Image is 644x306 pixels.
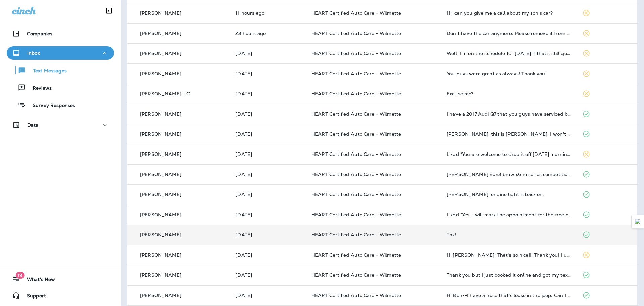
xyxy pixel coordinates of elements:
p: Sep 10, 2025 07:44 PM [235,212,301,217]
p: Sep 17, 2025 07:48 PM [235,51,301,56]
span: HEART Certified Auto Care - Wilmette [311,30,401,36]
span: HEART Certified Auto Care - Wilmette [311,272,401,278]
p: Sep 10, 2025 10:41 AM [235,272,301,278]
p: Sep 8, 2025 10:34 AM [235,293,301,298]
span: HEART Certified Auto Care - Wilmette [311,232,401,238]
p: Sep 18, 2025 10:22 AM [235,31,301,36]
span: HEART Certified Auto Care - Wilmette [311,171,401,177]
span: HEART Certified Auto Care - Wilmette [311,212,401,218]
div: Liked “Yes, I will mark the appointment for the free oil change - the appointment is for Wilmette... [447,212,572,217]
p: [PERSON_NAME] [140,293,181,298]
div: Thank you but I just booked it online and got my text confirmation. [447,272,572,278]
span: HEART Certified Auto Care - Wilmette [311,91,401,97]
button: Reviews [7,81,114,95]
p: [PERSON_NAME] [140,111,181,117]
span: Support [20,293,46,301]
span: HEART Certified Auto Care - Wilmette [311,10,401,16]
p: Sep 11, 2025 04:48 PM [235,172,301,177]
span: HEART Certified Auto Care - Wilmette [311,71,401,77]
div: You guys were great as always! Thank you! [447,71,572,76]
p: Text Messages [26,68,67,74]
button: Companies [7,27,114,40]
p: [PERSON_NAME] - C [140,91,190,96]
span: HEART Certified Auto Care - Wilmette [311,50,401,56]
p: Sep 10, 2025 02:18 PM [235,232,301,237]
p: [PERSON_NAME] [140,232,181,237]
div: Armando, engine light is back on, [447,192,572,197]
p: [PERSON_NAME] [140,51,181,56]
p: [PERSON_NAME] [140,71,181,76]
button: Data [7,118,114,132]
button: Text Messages [7,63,114,77]
span: HEART Certified Auto Care - Wilmette [311,191,401,198]
button: Collapse Sidebar [100,4,118,17]
p: Sep 11, 2025 05:08 PM [235,151,301,157]
div: Don't have the car anymore. Please remove it from your system. [447,31,572,36]
div: Thx! [447,232,572,237]
div: Hi, can you give me a call about my son's car? [447,10,572,16]
p: [PERSON_NAME] [140,31,181,36]
button: Inbox [7,46,114,60]
p: [PERSON_NAME] [140,192,181,197]
span: What's New [20,277,55,285]
p: Survey Responses [26,103,75,109]
p: Sep 10, 2025 12:45 PM [235,252,301,258]
div: Well, I'm on the schedule for tomorrow if that's still good. [447,51,572,56]
p: [PERSON_NAME] [140,10,181,16]
div: Excuse me? [447,91,572,96]
div: I have a 2017 Audi Q7 that you guys have serviced before. Your promo would be a free oil change f... [447,111,572,117]
p: [PERSON_NAME] [140,272,181,278]
span: 19 [15,272,24,279]
span: HEART Certified Auto Care - Wilmette [311,252,401,258]
p: Sep 16, 2025 03:47 PM [235,91,301,96]
p: [PERSON_NAME] [140,212,181,217]
p: [PERSON_NAME] [140,252,181,258]
p: Inbox [27,50,40,56]
p: Sep 12, 2025 03:04 PM [235,131,301,137]
div: Armando, this is Jill Stiles. I won't be able to pick up the check until Tuesday. Thank you and h... [447,131,572,137]
p: [PERSON_NAME] [140,131,181,137]
button: Survey Responses [7,98,114,112]
span: HEART Certified Auto Care - Wilmette [311,151,401,157]
button: Support [7,289,114,302]
div: Liked “You are welcome to drop it off tomorrow morning; our shop opens at 7:00 AM” [447,151,572,157]
p: Data [27,122,39,128]
p: Reviews [26,85,52,92]
p: [PERSON_NAME] [140,172,181,177]
span: HEART Certified Auto Care - Wilmette [311,111,401,117]
span: HEART Certified Auto Care - Wilmette [311,131,401,137]
p: Sep 18, 2025 10:00 PM [235,10,301,16]
div: Hi frank! That's so nice!!! Thank you! I unfortunately don't need my oil changed at the moment bu... [447,252,572,258]
p: Companies [27,31,52,36]
p: Sep 11, 2025 02:40 PM [235,192,301,197]
button: 19What's New [7,273,114,286]
img: Detect Auto [635,219,641,225]
p: Sep 16, 2025 11:27 AM [235,111,301,117]
span: HEART Certified Auto Care - Wilmette [311,292,401,298]
p: [PERSON_NAME] [140,151,181,157]
p: Sep 17, 2025 08:02 AM [235,71,301,76]
div: Stephen Dress 2023 bmw x6 m series competition Looking for a more all season tire Thanks [447,172,572,177]
div: Hi Ben--I have a hose that's loose in the jeep. Can I bring it by sometime this week? Thanks--John [447,293,572,298]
